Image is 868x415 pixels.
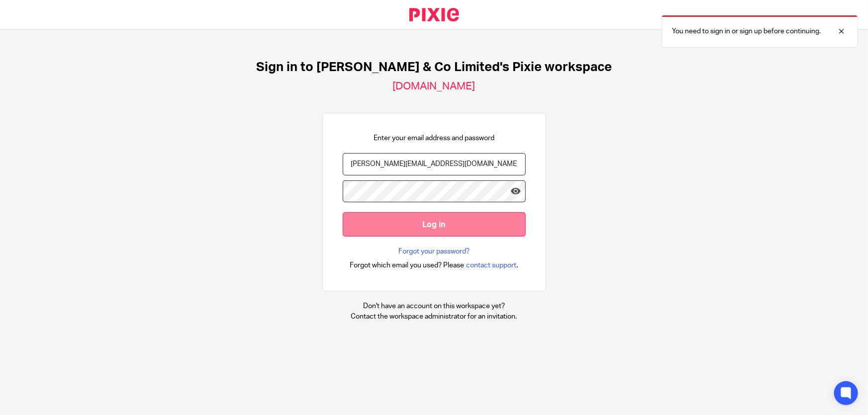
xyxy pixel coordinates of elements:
[351,301,517,311] p: Don't have an account on this workspace yet?
[343,212,526,237] input: Log in
[398,247,470,256] a: Forgot your password?
[350,260,464,270] span: Forgot which email you used? Please
[351,312,517,322] p: Contact the workspace administrator for an invitation.
[374,133,494,143] p: Enter your email address and password
[466,260,516,270] span: contact support
[350,259,518,271] div: .
[256,60,612,75] h1: Sign in to [PERSON_NAME] & Co Limited's Pixie workspace
[672,26,821,36] p: You need to sign in or sign up before continuing.
[393,80,476,93] h2: [DOMAIN_NAME]
[343,153,526,175] input: name@example.com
